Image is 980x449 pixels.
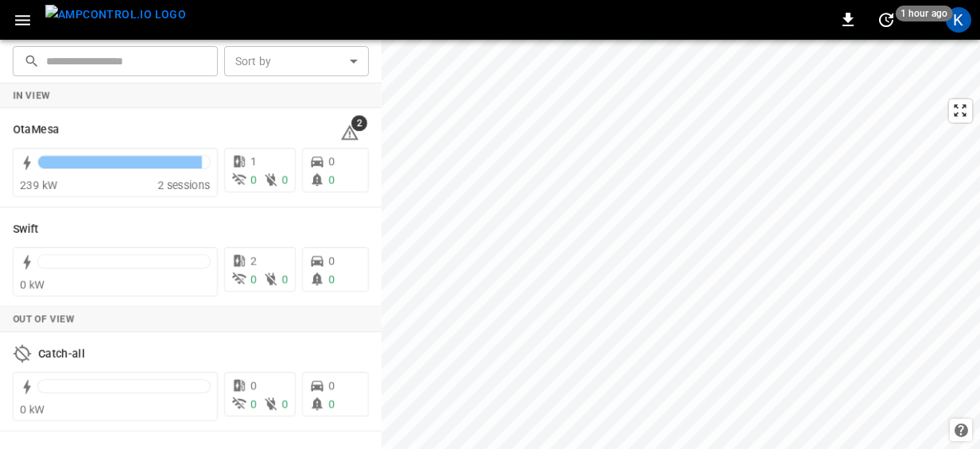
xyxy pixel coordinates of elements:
span: 0 [328,397,335,410]
span: 0 [250,273,257,285]
h6: Swift [13,221,39,238]
div: profile-icon [946,7,971,33]
span: 239 kW [20,179,57,192]
span: 1 [250,155,257,168]
span: 2 sessions [157,179,211,192]
span: 2 [351,115,367,131]
span: 0 [250,173,257,186]
span: 0 [282,397,289,410]
span: 0 [250,397,257,410]
span: 0 [328,379,335,392]
img: ampcontrol.io logo [45,5,186,25]
span: 0 [282,173,289,186]
canvas: Map [382,40,980,449]
span: 0 [282,273,289,285]
span: 0 [328,254,335,267]
span: 0 [250,379,257,392]
button: set refresh interval [873,7,899,33]
h6: Catch-all [38,346,85,363]
span: 0 [328,173,335,186]
span: 0 [328,155,335,168]
span: 0 [328,273,335,285]
span: 1 hour ago [896,6,953,21]
span: 2 [250,254,257,267]
span: 0 kW [20,403,45,416]
strong: In View [13,90,51,101]
h6: OtaMesa [13,122,60,139]
strong: Out of View [13,314,75,325]
span: 0 kW [20,278,45,291]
